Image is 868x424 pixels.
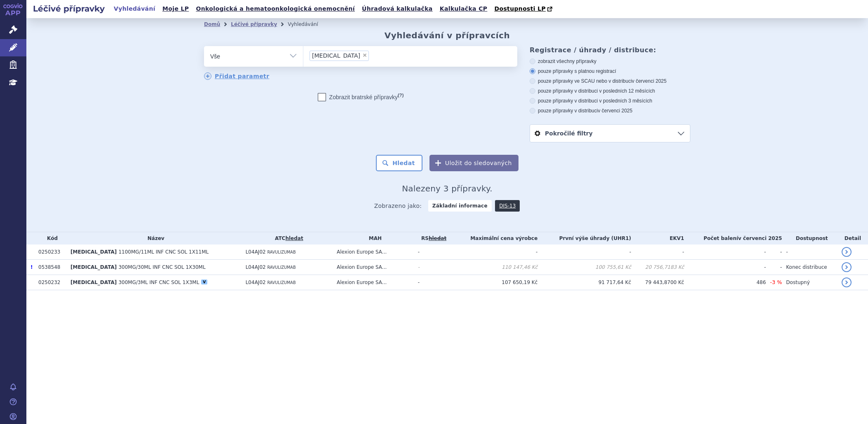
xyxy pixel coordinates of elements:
[738,235,782,241] span: v červenci 2025
[333,260,414,275] td: Alexion Europe SA...
[450,260,537,275] td: 110 147,46 Kč
[770,279,782,285] span: -3 %
[118,249,209,255] span: 1100MG/11ML INF CNC SOL 1X11ML
[782,245,838,260] td: -
[333,232,414,245] th: MAH
[428,200,492,212] strong: Základní informace
[70,280,117,285] span: [MEDICAL_DATA]
[684,232,782,245] th: Počet balení
[492,3,556,15] a: Dostupnosti LP
[530,68,690,75] label: pouze přípravky s platnou registrací
[494,5,546,12] span: Dostupnosti LP
[318,93,404,101] label: Zobrazit bratrské přípravky
[118,280,199,285] span: 300MG/3ML INF CNC SOL 1X3ML
[201,280,207,284] div: V
[231,21,277,27] a: Léčivé přípravky
[66,232,242,245] th: Název
[34,232,66,245] th: Kód
[30,264,33,270] span: Poslední data tohoto produktu jsou ze SCAU platného k 01.11.2023.
[495,200,520,212] a: DIS-13
[684,275,766,290] td: 486
[537,245,631,260] td: -
[631,275,684,290] td: 79 443,8700 Kč
[530,98,690,104] label: pouze přípravky v distribuci v posledních 3 měsících
[160,3,191,14] a: Moje LP
[333,275,414,290] td: Alexion Europe SA...
[193,3,357,14] a: Onkologická a hematoonkologická onemocnění
[26,3,111,14] h2: Léčivé přípravky
[402,184,493,193] span: Nalezeny 3 přípravky.
[450,245,537,260] td: -
[246,264,266,270] span: L04AJ02
[838,232,868,245] th: Detail
[598,108,632,114] span: v červenci 2025
[34,275,66,290] td: 0250232
[530,58,690,65] label: zobrazit všechny přípravky
[267,265,296,270] span: RAVULIZUMAB
[34,260,66,275] td: 0538548
[782,275,838,290] td: Dostupný
[842,247,852,257] a: detail
[376,155,422,171] button: Hledat
[118,264,205,270] span: 300MG/30ML INF CNC SOL 1X30ML
[530,125,690,142] a: Pokročilé filtry
[450,275,537,290] td: 107 650,19 Kč
[684,245,766,260] td: -
[631,245,684,260] td: -
[333,245,414,260] td: Alexion Europe SA...
[530,107,690,114] label: pouze přípravky v distribuci
[359,3,435,14] a: Úhradová kalkulačka
[631,232,684,245] th: EKV1
[429,235,446,241] a: vyhledávání neobsahuje žádnou platnou referenční skupinu
[429,235,446,241] del: hledat
[766,260,782,275] td: -
[414,245,450,260] td: -
[414,260,450,275] td: -
[766,245,782,260] td: -
[429,155,518,171] button: Uložit do sledovaných
[267,250,296,254] span: RAVULIZUMAB
[782,232,838,245] th: Dostupnost
[842,262,852,272] a: detail
[312,53,360,58] span: [MEDICAL_DATA]
[70,249,117,255] span: [MEDICAL_DATA]
[631,260,684,275] td: 20 756,7183 Kč
[537,275,631,290] td: 91 717,64 Kč
[530,46,690,54] h3: Registrace / úhrady / distribuce:
[204,21,220,27] a: Domů
[385,30,510,40] h2: Vyhledávání v přípravcích
[374,200,422,212] span: Zobrazeno jako:
[530,88,690,94] label: pouze přípravky v distribuci v posledních 12 měsících
[267,280,296,285] span: RAVULIZUMAB
[537,232,631,245] th: První výše úhrady (UHR1)
[530,78,690,84] label: pouze přípravky ve SCAU nebo v distribuci
[632,78,666,84] span: v červenci 2025
[842,277,852,287] a: detail
[34,245,66,260] td: 0250233
[782,260,838,275] td: Konec distribuce
[398,93,404,98] abbr: (?)
[414,275,450,290] td: -
[684,260,766,275] td: -
[288,18,329,30] li: Vyhledávání
[537,260,631,275] td: 100 755,61 Kč
[70,264,117,270] span: [MEDICAL_DATA]
[371,50,376,61] input: [MEDICAL_DATA]
[246,280,266,285] span: L04AJ02
[111,3,158,14] a: Vyhledávání
[246,249,266,255] span: L04AJ02
[242,232,333,245] th: ATC
[204,72,270,80] a: Přidat parametr
[362,53,367,58] span: ×
[285,235,303,241] a: hledat
[450,232,537,245] th: Maximální cena výrobce
[437,3,490,14] a: Kalkulačka CP
[414,232,450,245] th: RS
